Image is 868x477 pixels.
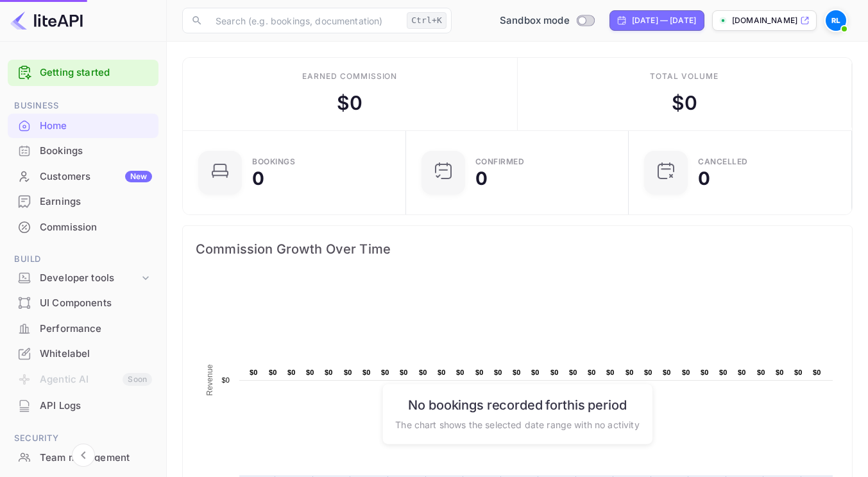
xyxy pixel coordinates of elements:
[325,369,333,376] text: $0
[40,399,152,413] div: API Logs
[494,369,502,376] text: $0
[8,189,158,213] a: Earnings
[10,10,83,31] img: LiteAPI logo
[395,397,639,412] h6: No bookings recorded for this period
[826,10,846,31] img: Radu Lito
[682,369,690,376] text: $0
[400,369,408,376] text: $0
[495,13,599,28] div: Switch to Production mode
[757,369,765,376] text: $0
[252,158,295,166] div: Bookings
[794,369,803,376] text: $0
[8,139,158,164] div: Bookings
[344,369,352,376] text: $0
[8,215,158,240] div: Commission
[40,271,139,286] div: Developer tools
[40,144,152,159] div: Bookings
[8,164,158,188] a: CustomersNew
[40,322,152,336] div: Performance
[208,8,402,33] input: Search (e.g. bookings, documentation)
[738,369,746,376] text: $0
[606,369,615,376] text: $0
[302,71,397,82] div: Earned commission
[531,369,540,376] text: $0
[813,369,821,376] text: $0
[500,13,570,28] span: Sandbox mode
[125,171,152,182] div: New
[8,114,158,139] div: Home
[475,369,484,376] text: $0
[287,369,296,376] text: $0
[8,252,158,266] span: Build
[609,10,704,31] div: Click to change the date range period
[732,15,797,26] p: [DOMAIN_NAME]
[72,444,95,467] button: Collapse navigation
[8,114,158,137] a: Home
[395,417,639,431] p: The chart shows the selected date range with no activity
[8,215,158,239] a: Commission
[8,342,158,367] div: Whitelabel
[40,195,152,209] div: Earnings
[8,164,158,189] div: CustomersNew
[407,12,447,29] div: Ctrl+K
[456,369,464,376] text: $0
[252,169,264,187] div: 0
[40,451,152,465] div: Team management
[40,119,152,134] div: Home
[250,369,258,376] text: $0
[221,376,230,384] text: $0
[698,158,748,166] div: CANCELLED
[650,71,719,82] div: Total volume
[663,369,671,376] text: $0
[40,65,152,80] a: Getting started
[632,15,696,26] div: [DATE] — [DATE]
[776,369,784,376] text: $0
[438,369,446,376] text: $0
[8,342,158,365] a: Whitelabel
[362,369,371,376] text: $0
[8,317,158,342] div: Performance
[672,89,697,117] div: $ 0
[8,60,158,86] div: Getting started
[8,394,158,417] a: API Logs
[40,169,152,184] div: Customers
[625,369,634,376] text: $0
[569,369,577,376] text: $0
[269,369,277,376] text: $0
[8,446,158,471] div: Team management
[337,89,362,117] div: $ 0
[381,369,389,376] text: $0
[205,364,214,395] text: Revenue
[8,317,158,340] a: Performance
[550,369,559,376] text: $0
[8,189,158,214] div: Earnings
[8,291,158,316] div: UI Components
[8,139,158,162] a: Bookings
[644,369,652,376] text: $0
[588,369,596,376] text: $0
[701,369,709,376] text: $0
[419,369,427,376] text: $0
[8,446,158,469] a: Team management
[8,394,158,419] div: API Logs
[40,347,152,361] div: Whitelabel
[306,369,314,376] text: $0
[475,169,488,187] div: 0
[698,169,710,187] div: 0
[8,431,158,446] span: Security
[513,369,521,376] text: $0
[8,267,158,290] div: Developer tools
[196,239,839,259] span: Commission Growth Over Time
[8,291,158,315] a: UI Components
[40,296,152,311] div: UI Components
[40,220,152,235] div: Commission
[8,99,158,113] span: Business
[475,158,525,166] div: Confirmed
[719,369,728,376] text: $0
